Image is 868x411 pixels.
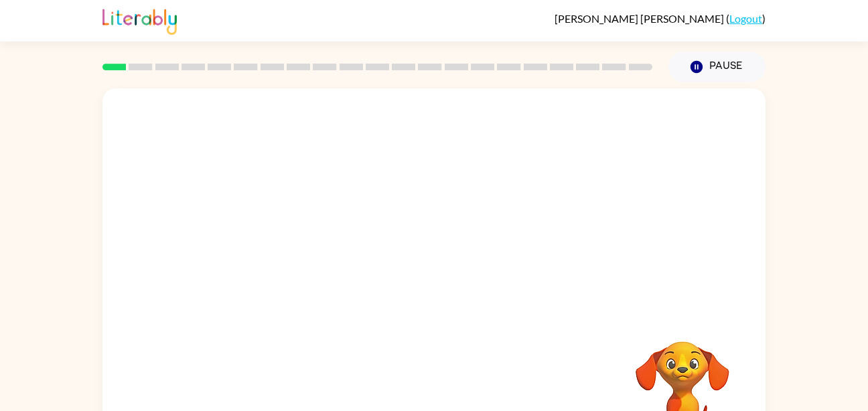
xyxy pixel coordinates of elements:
[729,12,762,25] a: Logout
[102,5,177,35] img: Literably
[668,52,766,82] button: Pause
[555,12,726,25] span: [PERSON_NAME] [PERSON_NAME]
[555,12,766,25] div: ( )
